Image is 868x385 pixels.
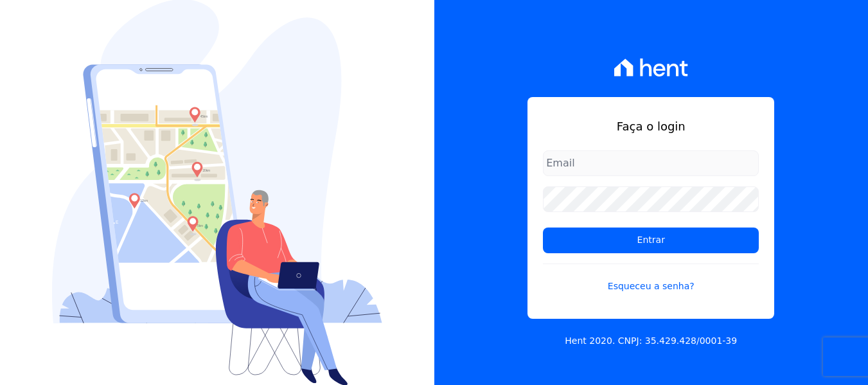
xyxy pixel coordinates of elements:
input: Email [543,150,759,176]
a: Esqueceu a senha? [543,264,759,293]
p: Hent 2020. CNPJ: 35.429.428/0001-39 [565,334,737,348]
h1: Faça o login [543,118,759,135]
input: Entrar [543,228,759,253]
